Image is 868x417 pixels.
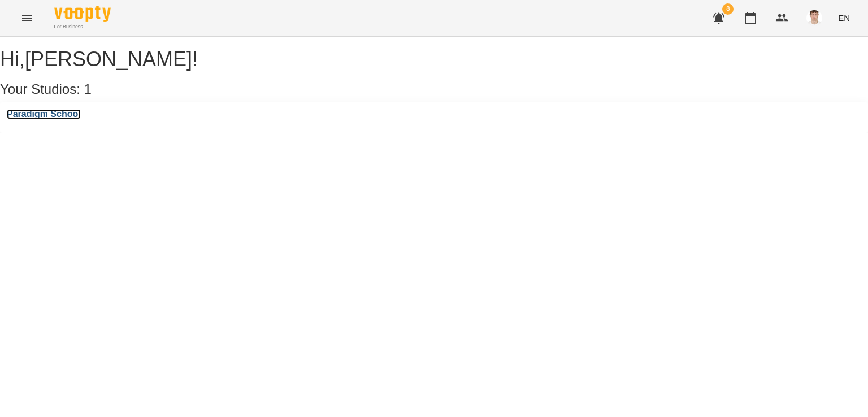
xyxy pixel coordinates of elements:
img: 8fe045a9c59afd95b04cf3756caf59e6.jpg [806,10,822,26]
button: EN [834,7,854,28]
span: EN [838,12,850,24]
button: Menu [14,5,41,32]
span: For Business [54,23,111,31]
a: Paradigm School [7,109,81,119]
img: Voopty Logo [54,6,111,22]
span: 1 [84,81,92,97]
span: 8 [722,3,734,15]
